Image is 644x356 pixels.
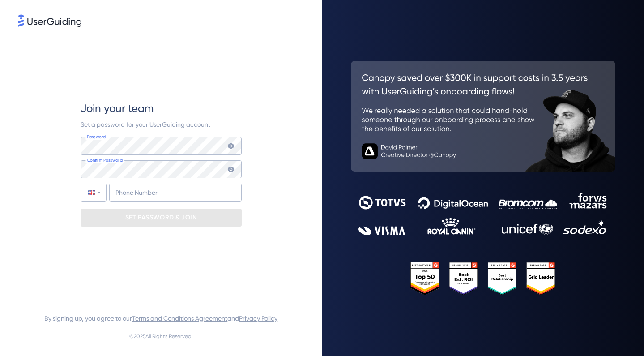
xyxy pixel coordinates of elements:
img: 9302ce2ac39453076f5bc0f2f2ca889b.svg [358,193,607,236]
img: 26c0aa7c25a843aed4baddd2b5e0fa68.svg [351,61,616,172]
input: Phone Number [109,184,242,202]
span: By signing up, you agree to our and [44,313,277,324]
a: Terms and Conditions Agreement [132,315,227,322]
span: © 2025 All Rights Reserved. [129,331,193,342]
p: SET PASSWORD & JOIN [125,210,197,225]
span: Set a password for your UserGuiding account [81,121,210,128]
div: United Kingdom: + 44 [81,184,106,201]
img: 8faab4ba6bc7696a72372aa768b0286c.svg [18,14,81,27]
a: Privacy Policy [239,315,277,322]
span: Join your team [81,101,154,116]
img: 25303e33045975176eb484905ab012ff.svg [410,262,556,295]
